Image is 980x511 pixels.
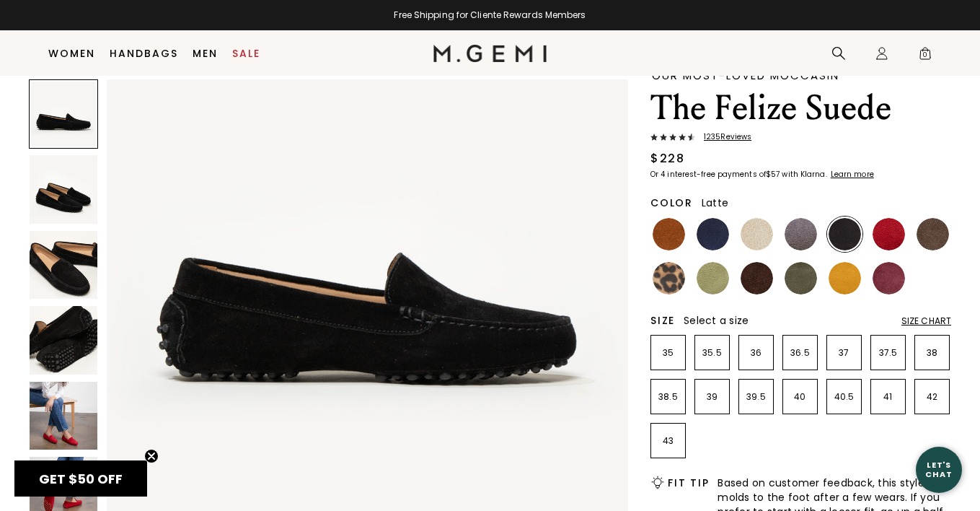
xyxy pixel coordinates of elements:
img: Sunflower [829,262,861,294]
img: Chocolate [741,262,773,294]
div: $228 [650,150,684,167]
img: Latte [741,218,773,250]
p: 38.5 [651,391,685,403]
div: Size Chart [901,315,951,327]
klarna-placement-style-cta: Learn more [831,169,874,180]
p: 37.5 [871,347,905,359]
a: Women [48,48,95,59]
p: 43 [651,435,685,447]
img: The Felize Suede [30,231,97,299]
span: GET $50 OFF [39,470,123,488]
a: Men [193,48,218,59]
img: Olive [785,262,817,294]
p: 36 [739,347,773,359]
img: The Felize Suede [30,306,97,374]
img: Mushroom [917,218,949,250]
img: Midnight Blue [697,218,729,250]
button: Close teaser [144,449,159,463]
h1: The Felize Suede [650,88,951,128]
img: Gray [785,218,817,250]
a: Learn more [829,170,874,179]
p: 42 [915,391,949,403]
p: 39 [695,391,729,403]
a: 1235Reviews [650,133,951,144]
p: 37 [827,347,861,359]
span: 1235 Review s [695,133,751,141]
span: Latte [702,196,728,210]
klarna-placement-style-amount: $57 [766,169,780,180]
img: Burgundy [873,262,905,294]
a: Handbags [110,48,178,59]
h2: Color [650,197,693,209]
klarna-placement-style-body: with Klarna [782,169,829,180]
div: GET $50 OFFClose teaser [14,460,147,497]
p: 40 [783,391,817,403]
p: 35 [651,347,685,359]
img: Black [829,218,861,250]
span: 0 [918,49,932,64]
img: Leopard Print [653,262,685,294]
div: Let's Chat [916,460,962,479]
a: Sale [232,48,260,59]
img: Sunset Red [873,218,905,250]
img: Pistachio [697,262,729,294]
p: 35.5 [695,347,729,359]
p: 40.5 [827,391,861,403]
p: 38 [915,347,949,359]
p: 36.5 [783,347,817,359]
img: The Felize Suede [30,382,97,450]
img: The Felize Suede [30,155,97,223]
h2: Fit Tip [668,477,709,489]
div: Our Most-Loved Moccasin [652,70,951,81]
p: 39.5 [739,391,773,403]
span: Select a size [684,313,749,328]
h2: Size [650,315,675,326]
klarna-placement-style-body: Or 4 interest-free payments of [650,169,766,180]
img: Saddle [653,218,685,250]
img: M.Gemi [433,45,547,62]
p: 41 [871,391,905,403]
